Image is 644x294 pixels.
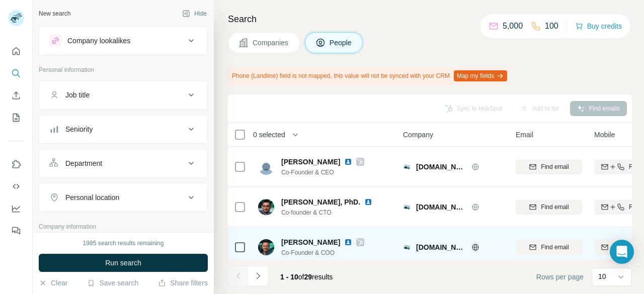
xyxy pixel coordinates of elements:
button: Enrich CSV [8,86,24,105]
div: Department [65,158,102,168]
button: Save search [87,278,138,288]
span: Co-Founder & COO [281,248,364,257]
img: Avatar [8,10,24,26]
img: Avatar [258,159,274,175]
button: Feedback [8,222,24,240]
span: Find email [541,203,569,212]
p: 5,000 [503,20,523,32]
span: Company [403,130,433,140]
button: Clear [39,278,67,288]
div: New search [39,9,70,18]
span: 0 selected [253,130,285,140]
span: [PERSON_NAME] [281,237,340,247]
span: [PERSON_NAME] [281,157,340,167]
button: Seniority [39,117,207,141]
button: Company lookalikes [39,29,207,53]
p: 10 [598,271,606,281]
img: Avatar [258,199,274,215]
button: Navigate to next page [248,266,268,286]
span: [PERSON_NAME], PhD. [281,198,360,206]
button: Personal location [39,185,207,210]
div: Personal location [65,192,119,203]
span: People [330,38,353,48]
p: Company information [39,222,208,231]
button: Use Surfe API [8,177,24,195]
img: Logo of spore.bio [403,203,411,211]
span: [DOMAIN_NAME] [416,162,466,172]
img: Avatar [258,239,274,255]
span: Find email [541,243,569,252]
p: Personal information [39,65,208,74]
div: Company lookalikes [67,36,130,46]
span: Co-Founder & CEO [281,168,364,177]
button: Find email [516,200,582,215]
button: Use Surfe on LinkedIn [8,155,24,173]
button: Share filters [158,278,208,288]
button: Dashboard [8,200,24,218]
button: Department [39,151,207,175]
button: Job title [39,83,207,107]
button: Find email [516,240,582,255]
span: of [298,273,304,281]
img: LinkedIn logo [344,158,352,166]
button: Hide [175,6,214,21]
img: LinkedIn logo [344,238,352,246]
span: Co-founder & CTO [281,208,384,217]
span: Mobile [594,130,615,140]
div: Seniority [65,124,93,134]
span: 29 [304,273,312,281]
button: Buy credits [575,19,622,33]
span: [DOMAIN_NAME] [416,202,466,212]
h4: Search [228,12,632,26]
button: Map my fields [454,70,507,81]
span: 1 - 10 [280,273,298,281]
span: Run search [105,258,141,268]
button: Run search [39,254,208,272]
span: Find email [541,162,569,171]
div: Phone (Landline) field is not mapped, this value will not be synced with your CRM [228,67,509,84]
button: Quick start [8,42,24,60]
span: Email [516,130,533,140]
span: Rows per page [536,272,584,282]
div: 1985 search results remaining [83,239,164,248]
button: Search [8,64,24,82]
img: LinkedIn logo [364,198,372,206]
span: Companies [253,38,289,48]
span: [DOMAIN_NAME] [416,242,466,252]
p: 100 [545,20,558,32]
div: Job title [65,90,90,100]
div: Open Intercom Messenger [610,240,634,264]
span: results [280,273,333,281]
img: Logo of spore.bio [403,163,411,171]
button: My lists [8,109,24,127]
img: Logo of spore.bio [403,243,411,251]
button: Find email [516,159,582,174]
